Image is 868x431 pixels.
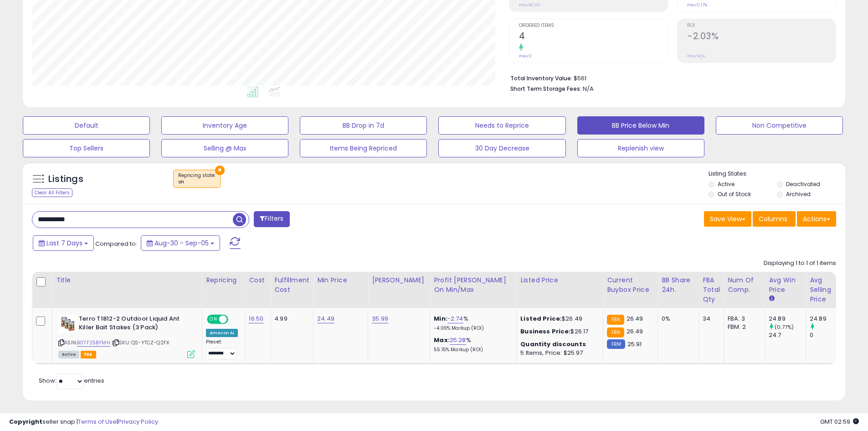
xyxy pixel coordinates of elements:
[141,235,220,251] button: Aug-30 - Sep-05
[178,172,216,186] span: Repricing state :
[154,239,209,248] span: Aug-30 - Sep-05
[810,331,847,339] div: 0
[430,272,517,308] th: The percentage added to the cost of goods (COGS) that forms the calculator for Min & Max prices.
[208,316,219,323] span: ON
[520,349,596,357] div: 5 Items, Price: $25.97
[519,31,668,43] h2: 4
[274,315,306,323] div: 4.99
[520,340,586,348] b: Quantity discounts
[810,315,847,323] div: 24.89
[764,259,836,268] div: Displaying 1 to 1 of 1 items
[769,331,806,339] div: 24.7
[161,139,288,157] button: Selling @ Max
[23,139,150,157] button: Top Sellers
[775,323,794,331] small: (0.77%)
[510,74,572,82] b: Total Inventory Value:
[627,340,642,348] span: 25.91
[215,166,225,175] button: ×
[769,295,774,303] small: Avg Win Price.
[112,339,169,346] span: | SKU: QS-YTCZ-Q2FX
[520,315,596,323] div: $26.49
[206,329,238,337] div: Amazon AI
[810,275,843,304] div: Avg Selling Price
[48,173,83,186] h5: Listings
[786,190,811,198] label: Archived
[9,417,42,426] strong: Copyright
[687,23,836,28] span: ROI
[769,315,806,323] div: 24.89
[753,211,796,227] button: Columns
[434,336,509,353] div: %
[33,235,94,251] button: Last 7 Days
[434,315,509,332] div: %
[46,239,82,248] span: Last 7 Days
[300,139,427,157] button: Items Being Repriced
[118,417,158,426] a: Privacy Policy
[56,275,198,285] div: Title
[520,340,596,348] div: :
[728,275,761,295] div: Num of Comp.
[39,376,104,385] span: Show: entries
[797,211,836,227] button: Actions
[704,211,751,227] button: Save View
[206,339,238,359] div: Preset:
[607,275,654,295] div: Current Buybox Price
[23,116,150,135] button: Default
[254,211,289,227] button: Filters
[583,84,594,93] span: N/A
[438,116,565,135] button: Needs to Reprice
[662,275,695,295] div: BB Share 24h.
[519,23,668,28] span: Ordered Items
[434,325,509,332] p: -4.06% Markup (ROI)
[95,239,137,248] span: Compared to:
[58,315,195,357] div: ASIN:
[519,53,532,59] small: Prev: 0
[627,314,643,323] span: 26.49
[607,339,625,349] small: FBM
[438,139,565,157] button: 30 Day Decrease
[716,116,843,135] button: Non Competitive
[317,275,364,285] div: Min Price
[227,316,241,323] span: OFF
[77,339,110,347] a: B07F25BYMH
[728,323,758,331] div: FBM: 2
[249,275,267,285] div: Cost
[718,180,734,188] label: Active
[32,188,72,197] div: Clear All Filters
[728,315,758,323] div: FBA: 3
[58,315,77,333] img: 51FEn6MGpRL._SL40_.jpg
[786,180,820,188] label: Deactivated
[703,275,720,304] div: FBA Total Qty
[434,347,509,353] p: 55.15% Markup (ROI)
[9,418,158,426] div: seller snap | |
[577,139,704,157] button: Replenish view
[627,327,643,336] span: 26.49
[820,417,859,426] span: 2025-09-13 02:59 GMT
[577,116,704,135] button: BB Price Below Min
[687,2,707,8] small: Prev: 0.17%
[372,275,426,285] div: [PERSON_NAME]
[372,314,388,323] a: 35.99
[520,314,562,323] b: Listed Price:
[607,315,624,325] small: FBA
[58,351,79,358] span: All listings currently available for purchase on Amazon
[709,170,845,178] p: Listing States:
[703,315,717,323] div: 34
[300,116,427,135] button: BB Drop in 7d
[510,85,581,93] b: Short Term Storage Fees:
[161,116,288,135] button: Inventory Age
[206,275,241,285] div: Repricing
[520,327,570,336] b: Business Price:
[687,31,836,43] h2: -2.03%
[79,315,190,334] b: Terro T1812-2 Outdoor Liquid Ant Killer Bait Stakes (3 Pack)
[607,327,624,338] small: FBA
[434,275,513,295] div: Profit [PERSON_NAME] on Min/Max
[662,315,692,323] div: 0%
[249,314,263,323] a: 16.50
[718,190,751,198] label: Out of Stock
[178,179,216,185] div: on
[434,314,447,323] b: Min:
[519,2,540,8] small: Prev: $0.00
[317,314,334,323] a: 24.49
[520,275,599,285] div: Listed Price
